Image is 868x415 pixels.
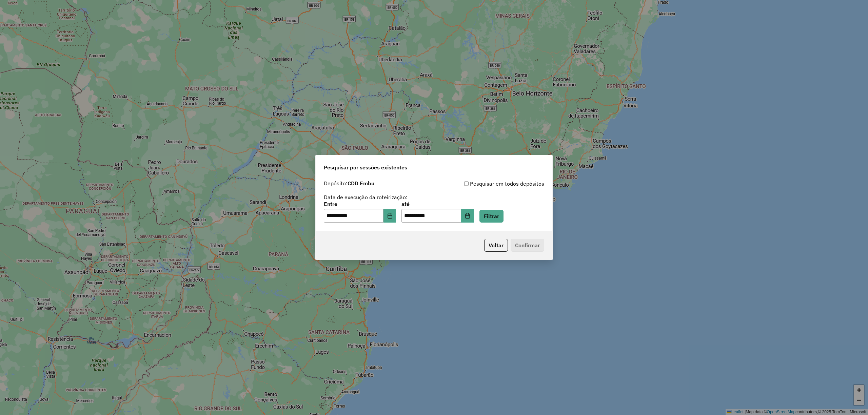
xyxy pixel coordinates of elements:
[324,179,374,187] label: Depósito:
[434,180,544,188] div: Pesquisar em todos depósitos
[348,180,374,187] strong: CDD Embu
[324,163,407,171] span: Pesquisar por sessões existentes
[479,210,504,223] button: Filtrar
[484,239,508,252] button: Voltar
[324,200,396,208] label: Entre
[461,209,474,223] button: Choose Date
[324,193,408,201] label: Data de execução da roteirização:
[383,209,396,223] button: Choose Date
[401,200,474,208] label: até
